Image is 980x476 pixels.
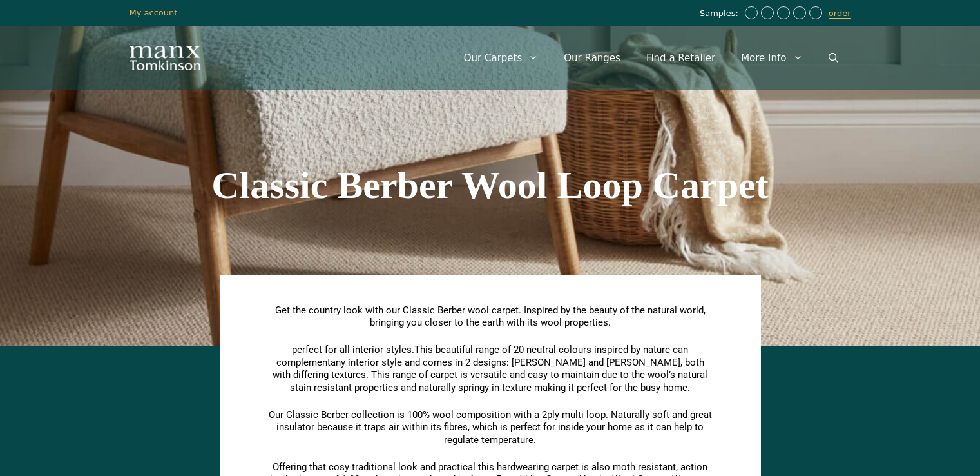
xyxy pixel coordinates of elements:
span: This beautiful range of 20 neutral colours inspired by nature can complement [276,344,689,368]
img: Manx Tomkinson [130,46,200,70]
p: Our Classic Berber collection is 100% wool composition with a 2ply multi loop. Naturally soft and... [268,409,713,447]
span: Samples: [700,8,742,19]
p: Get the country look with our Classic Berber wool carpet. Inspired by the beauty of the natural w... [268,304,713,330]
a: Open Search Bar [816,39,851,77]
a: Find a Retailer [633,39,728,77]
h1: Classic Berber Wool Loop Carpet [130,166,851,204]
a: My account [130,8,178,17]
span: perfect for all interior styles. [292,344,414,355]
span: any interior style and comes in 2 designs: [PERSON_NAME] and [PERSON_NAME], both with differing t... [273,357,707,393]
a: Our Carpets [451,39,552,77]
a: order [829,8,851,19]
a: Our Ranges [551,39,633,77]
nav: Primary [451,39,851,77]
a: More Info [728,39,815,77]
